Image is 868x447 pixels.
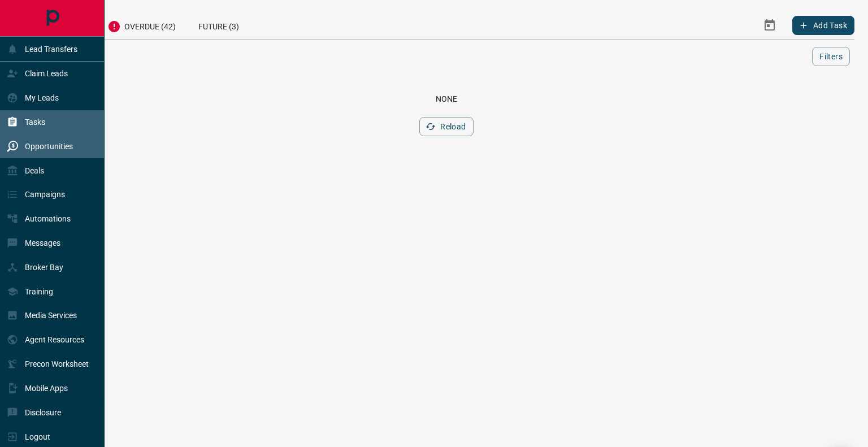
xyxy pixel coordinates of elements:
[187,11,250,39] div: Future (3)
[52,94,841,103] div: None
[756,12,783,39] button: Select Date Range
[96,11,187,39] div: Overdue (42)
[419,117,473,136] button: Reload
[792,16,854,35] button: Add Task
[812,47,850,66] button: Filters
